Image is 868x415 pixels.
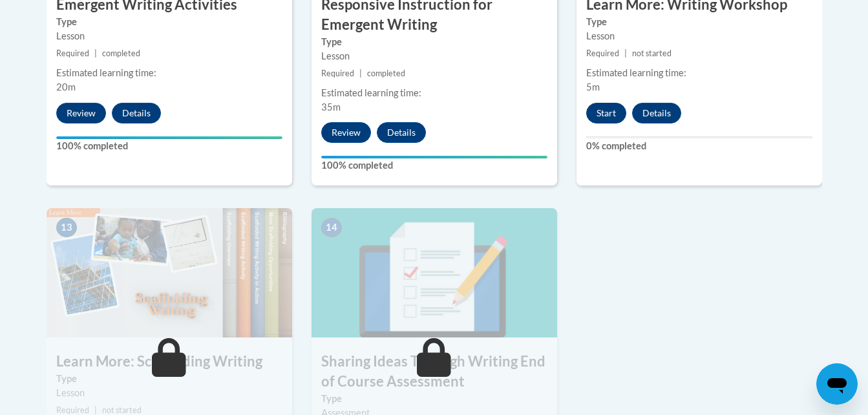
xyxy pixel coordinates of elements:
[321,156,547,158] div: Your progress
[632,48,672,58] span: not started
[56,66,282,80] div: Estimated learning time:
[586,15,812,29] label: Type
[586,66,812,80] div: Estimated learning time:
[321,392,547,406] label: Type
[321,158,547,173] label: 100% completed
[56,405,89,415] span: Required
[312,352,557,392] h3: Sharing Ideas Through Writing End of Course Assessment
[624,48,627,58] span: |
[56,103,106,123] button: Review
[321,86,547,100] div: Estimated learning time:
[586,48,619,58] span: Required
[321,101,341,112] span: 35m
[367,69,405,78] span: completed
[102,405,142,415] span: not started
[632,103,681,123] button: Details
[377,122,426,143] button: Details
[56,29,282,43] div: Lesson
[321,35,547,49] label: Type
[47,208,292,337] img: Course Image
[47,352,292,372] h3: Learn More: Scaffolding Writing
[312,208,557,337] img: Course Image
[321,122,371,143] button: Review
[816,363,858,405] iframe: Button to launch messaging window
[56,386,282,400] div: Lesson
[56,218,77,237] span: 13
[321,218,342,237] span: 14
[586,103,626,123] button: Start
[56,139,282,153] label: 100% completed
[359,69,362,78] span: |
[56,48,89,58] span: Required
[56,81,76,92] span: 20m
[56,15,282,29] label: Type
[586,29,812,43] div: Lesson
[56,136,282,139] div: Your progress
[321,69,354,78] span: Required
[102,48,140,58] span: completed
[586,81,600,92] span: 5m
[112,103,161,123] button: Details
[586,139,812,153] label: 0% completed
[94,405,97,415] span: |
[321,49,547,63] div: Lesson
[56,372,282,386] label: Type
[94,48,97,58] span: |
